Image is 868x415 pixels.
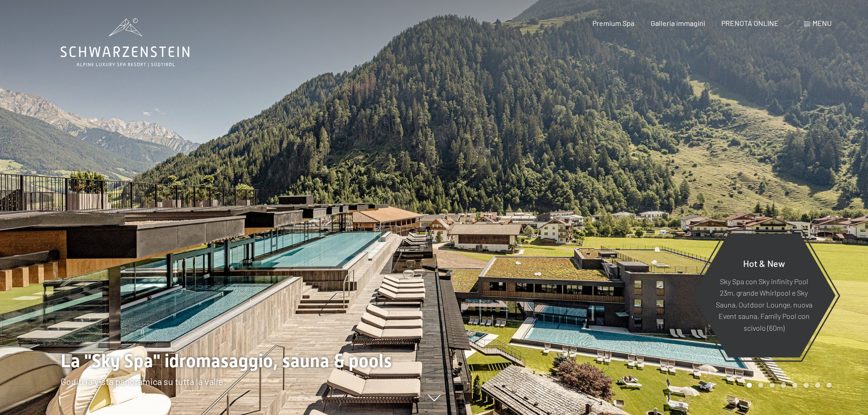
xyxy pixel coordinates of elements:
div: Carousel Page 8 [827,383,832,388]
div: Carousel Page 4 [781,383,786,388]
div: Carousel Page 3 [770,383,775,388]
div: Carousel Page 7 [815,383,820,388]
a: PRENOTA ONLINE [721,19,779,27]
div: Carousel Page 2 [758,383,763,388]
div: Carousel Page 5 [792,383,797,388]
div: Carousel Pagination [744,383,832,388]
div: Carousel Page 1 (Current Slide) [747,383,752,388]
div: Carousel Page 6 [804,383,809,388]
span: Hot & New [743,257,785,268]
a: Premium Spa [592,19,634,27]
span: Menu [812,19,832,27]
a: Galleria immagini [651,19,705,27]
a: Hot & New Sky Spa con Sky infinity Pool 23m, grande Whirlpool e Sky Sauna, Outdoor Lounge, nuova ... [692,233,836,358]
p: Sky Spa con Sky infinity Pool 23m, grande Whirlpool e Sky Sauna, Outdoor Lounge, nuova Event saun... [714,275,813,333]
